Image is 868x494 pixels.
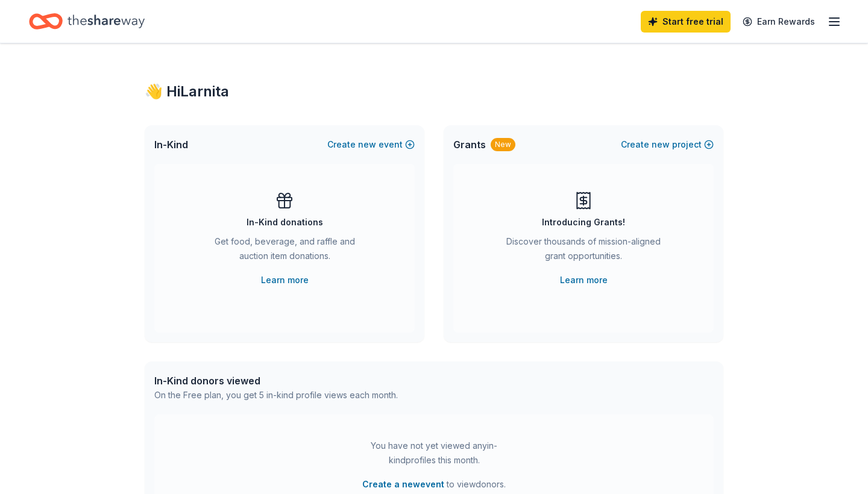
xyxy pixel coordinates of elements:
[145,82,723,101] div: 👋 Hi Larnita
[621,137,714,152] button: Createnewproject
[327,137,415,152] button: Createnewevent
[491,138,515,151] div: New
[154,374,398,388] div: In-Kind donors viewed
[641,11,731,33] a: Start free trial
[203,234,366,268] div: Get food, beverage, and raffle and auction item donations.
[362,477,444,492] button: Create a newevent
[735,11,822,33] a: Earn Rewards
[154,388,398,402] div: On the Free plan, you get 5 in-kind profile views each month.
[261,273,309,287] a: Learn more
[247,215,323,230] div: In-Kind donations
[29,7,145,36] a: Home
[358,137,376,152] span: new
[560,273,608,287] a: Learn more
[362,477,506,492] span: to view donors .
[542,215,625,230] div: Introducing Grants!
[453,137,486,152] span: Grants
[359,439,509,467] div: You have not yet viewed any in-kind profiles this month.
[502,234,665,268] div: Discover thousands of mission-aligned grant opportunities.
[154,137,188,152] span: In-Kind
[652,137,670,152] span: new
